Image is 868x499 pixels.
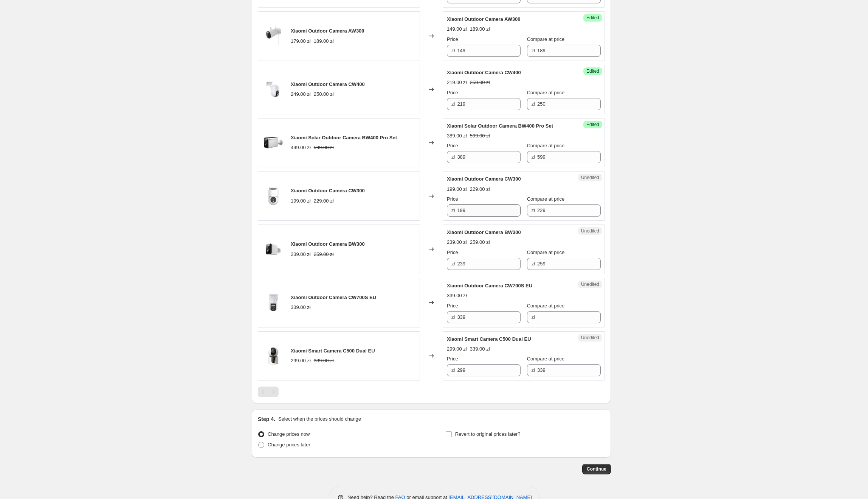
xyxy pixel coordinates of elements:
[447,25,467,33] div: 149.00 zł
[451,207,455,213] span: zł
[447,36,458,42] span: Price
[447,176,521,182] span: Xiaomi Outdoor Camera CW300
[447,186,467,193] div: 199.00 zł
[447,303,458,309] span: Price
[447,229,521,235] span: Xiaomi Outdoor Camera BW300
[314,90,334,98] strike: 250.00 zł
[291,135,397,140] span: Xiaomi Solar Outdoor Camera BW400 Pro Set
[268,442,310,448] span: Change prices later
[527,196,565,202] span: Compare at price
[451,154,455,160] span: zł
[291,81,365,87] span: Xiaomi Outdoor Camera CW400
[314,251,334,258] strike: 259.00 zł
[527,250,565,255] span: Compare at price
[447,283,532,288] span: Xiaomi Outdoor Camera CW700S EU
[262,25,285,47] img: 10734_Xiaomi_Outdoor_Camera_AW300-4-1200px_80x.png
[314,37,334,45] strike: 189.00 zł
[291,28,364,34] span: Xiaomi Outdoor Camera AW300
[447,143,458,148] span: Price
[262,291,285,314] img: 19159_xiaomi-outdoor-camera-cw700s_80x.png
[451,367,455,373] span: zł
[470,25,490,33] strike: 189.00 zł
[291,348,375,354] span: Xiaomi Smart Camera C500 Dual EU
[586,122,599,128] span: Edited
[581,175,599,181] span: Unedited
[532,154,535,160] span: zł
[527,36,565,42] span: Compare at price
[291,188,365,193] span: Xiaomi Outdoor Camera CW300
[291,90,311,98] div: 249.00 zł
[447,79,467,86] div: 219.00 zł
[532,261,535,267] span: zł
[314,357,334,365] strike: 339.00 zł
[447,123,553,129] span: Xiaomi Solar Outdoor Camera BW400 Pro Set
[527,303,565,309] span: Compare at price
[470,79,490,86] strike: 250.00 zł
[262,78,285,101] img: 13912_xiaomi-outdoor-camera-cw400-1mic_80x.png
[314,144,334,151] strike: 599.00 zł
[532,314,535,320] span: zł
[291,197,311,205] div: 199.00 zł
[447,16,521,22] span: Xiaomi Outdoor Camera AW300
[470,239,490,246] strike: 259.00 zł
[532,207,535,213] span: zł
[258,415,275,423] h2: Step 4.
[447,132,467,140] div: 389.00 zł
[278,415,361,423] p: Select when the prices should change
[451,314,455,320] span: zł
[314,197,334,205] strike: 229.00 zł
[291,251,311,258] div: 239.00 zł
[447,70,521,75] span: Xiaomi Outdoor Camera CW400
[470,345,490,353] strike: 339.00 zł
[532,48,535,53] span: zł
[451,101,455,107] span: zł
[262,238,285,260] img: 16917_bw300_80x.png
[581,281,599,287] span: Unedited
[451,48,455,53] span: zł
[447,356,458,362] span: Price
[527,90,565,95] span: Compare at price
[587,466,606,472] span: Continue
[582,464,611,474] button: Continue
[527,356,565,362] span: Compare at price
[291,357,311,365] div: 299.00 zł
[447,196,458,202] span: Price
[527,143,565,148] span: Compare at price
[447,292,467,299] div: 339.00 zł
[581,335,599,341] span: Unedited
[447,239,467,246] div: 239.00 zł
[447,90,458,95] span: Price
[447,250,458,255] span: Price
[447,345,467,353] div: 299.00 zł
[291,37,311,45] div: 179.00 zł
[455,431,521,437] span: Revert to original prices later?
[581,228,599,234] span: Unedited
[447,336,531,342] span: Xiaomi Smart Camera C500 Dual EU
[532,367,535,373] span: zł
[262,345,285,367] img: 19150_xiaomi-smart-camera-c500-dual_80x.png
[586,15,599,21] span: Edited
[291,304,311,311] div: 339.00 zł
[291,295,376,300] span: Xiaomi Outdoor Camera CW700S EU
[262,131,285,154] img: 15405_Xiaomi_Solar_Outdoor_Camera_BW400_Pro_Set-1-1600px_80x.png
[586,68,599,74] span: Edited
[258,387,279,397] nav: Pagination
[470,186,490,193] strike: 229.00 zł
[291,144,311,151] div: 499.00 zł
[532,101,535,107] span: zł
[451,261,455,267] span: zł
[470,132,490,140] strike: 599.00 zł
[268,431,310,437] span: Change prices now
[291,241,365,247] span: Xiaomi Outdoor Camera BW300
[262,185,285,207] img: 15543_Xiaomi-Outdoor-Camera-CW300-1-1600px_80x.png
